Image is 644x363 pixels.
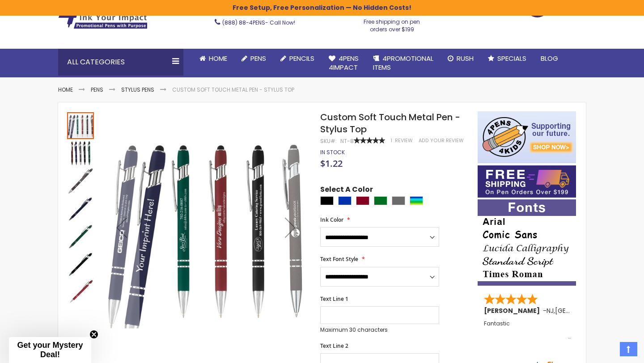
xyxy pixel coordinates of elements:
span: Text Font Style [320,255,358,263]
div: Custom Soft Touch Metal Pen - Stylus Top [67,111,95,139]
span: Review [395,137,413,144]
span: 4PROMOTIONAL ITEMS [373,54,433,72]
span: Text Line 2 [320,342,348,350]
span: Select A Color [320,185,373,197]
span: Specials [497,54,526,63]
span: Custom Soft Touch Metal Pen - Stylus Top [320,111,460,135]
span: [GEOGRAPHIC_DATA] [555,306,621,315]
li: Custom Soft Touch Metal Pen - Stylus Top [172,86,294,93]
div: Custom Soft Touch Metal Pen - Stylus Top [67,250,95,278]
span: Ink Color [320,216,343,224]
div: NT-8 [340,138,354,145]
a: Home [192,49,234,68]
a: (888) 88-4PENS [222,19,265,26]
img: Custom Soft Touch Metal Pen - Stylus Top [67,195,94,222]
a: Stylus Pens [121,86,154,93]
a: 1 Review [391,137,414,144]
span: Home [209,54,227,63]
div: All Categories [58,49,183,76]
div: Custom Soft Touch Metal Pen - Stylus Top [67,194,95,222]
a: Pencils [273,49,322,68]
span: Rush [457,54,474,63]
div: Availability [320,149,345,156]
a: Home [58,86,73,93]
span: - Call Now! [222,19,295,26]
a: 4PROMOTIONALITEMS [366,49,441,78]
iframe: Google Customer Reviews [570,339,644,363]
a: 4Pens4impact [322,49,366,78]
a: Rush [441,49,481,68]
div: Next [272,111,308,343]
img: Custom Soft Touch Metal Pen - Stylus Top [67,140,94,167]
p: Maximum 30 characters [320,326,439,333]
img: Custom Soft Touch Metal Pen - Stylus Top [67,251,94,278]
a: Blog [534,49,565,68]
img: Free shipping on orders over $199 [478,165,576,198]
div: Get your Mystery Deal!Close teaser [9,337,91,363]
div: 100% [354,137,385,144]
img: font-personalization-examples [478,199,576,286]
div: Black [320,196,334,205]
strong: SKU [320,137,337,145]
a: Pens [234,49,273,68]
div: Free shipping on pen orders over $199 [355,15,430,33]
a: Specials [481,49,534,68]
div: Green [374,196,387,205]
div: Custom Soft Touch Metal Pen - Stylus Top [67,167,95,194]
span: 1 [391,137,392,144]
span: Pens [250,54,266,63]
div: Assorted [410,196,423,205]
div: Fantastic [484,321,571,340]
div: Previous [104,111,140,343]
img: Custom Soft Touch Metal Pen - Stylus Top [67,168,94,194]
span: $1.22 [320,157,343,169]
span: Pencils [289,54,314,63]
span: Get your Mystery Deal! [17,341,83,359]
div: Blue [338,196,352,205]
div: Custom Soft Touch Metal Pen - Stylus Top [67,278,94,305]
a: Add Your Review [419,137,464,144]
span: [PERSON_NAME] [484,306,543,315]
img: 4pens 4 kids [478,111,576,163]
span: - , [543,306,621,315]
span: Blog [541,54,558,63]
div: Custom Soft Touch Metal Pen - Stylus Top [67,222,95,250]
a: Pens [91,86,103,93]
img: Custom Soft Touch Metal Pen - Stylus Top [67,279,94,305]
span: NJ [547,306,554,315]
img: Custom Soft Touch Metal Pen - Stylus Top [104,124,308,329]
button: Close teaser [89,330,98,339]
span: 4Pens 4impact [329,54,359,72]
img: Custom Soft Touch Metal Pen - Stylus Top [67,223,94,250]
span: In stock [320,148,345,156]
div: Burgundy [356,196,369,205]
div: Custom Soft Touch Metal Pen - Stylus Top [67,139,95,167]
div: Grey [392,196,405,205]
span: Text Line 1 [320,295,348,303]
